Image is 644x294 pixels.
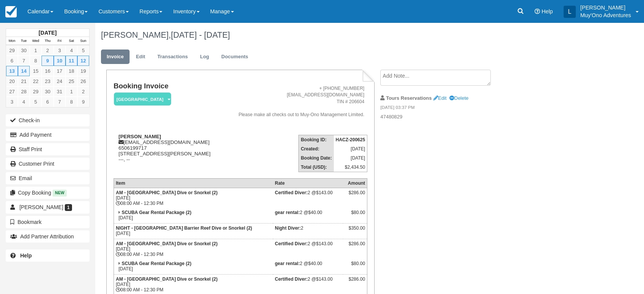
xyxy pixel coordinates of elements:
em: [GEOGRAPHIC_DATA] [114,93,171,106]
a: 18 [66,66,77,76]
b: Help [20,252,32,259]
a: 25 [66,76,77,86]
h1: Booking Invoice [114,82,221,90]
th: Sat [66,37,77,45]
strong: Night Diver [275,225,301,231]
a: 2 [42,45,53,56]
a: 7 [18,56,30,66]
strong: AM - [GEOGRAPHIC_DATA] Dive or Snorkel (2) [116,190,218,195]
th: Booking Date: [299,153,334,163]
a: 30 [18,45,30,56]
div: $286.00 [345,190,365,201]
th: Tue [18,37,30,45]
a: 24 [54,76,66,86]
em: [DATE] 03:37 PM [380,104,509,113]
div: [EMAIL_ADDRESS][DOMAIN_NAME] 6506199717 [STREET_ADDRESS][PERSON_NAME] ---, -- [114,134,221,172]
td: 2 @ [273,239,343,259]
img: checkfront-main-nav-mini-logo.png [5,6,17,18]
a: 29 [6,45,18,56]
a: 12 [77,56,89,66]
td: $2,434.50 [334,163,367,172]
a: 1 [30,45,42,56]
a: 31 [54,86,66,97]
th: Created: [299,144,334,153]
a: 27 [6,86,18,97]
strong: [DATE] [38,30,56,36]
p: Muy'Ono Adventures [580,11,631,19]
a: Staff Print [6,143,90,155]
th: Amount [343,178,367,188]
a: Edit [130,50,151,64]
a: 15 [30,66,42,76]
span: [DATE] - [DATE] [171,30,230,40]
strong: gear rental [275,261,300,266]
td: [DATE] [114,208,273,224]
a: 5 [30,97,42,107]
a: 21 [18,76,30,86]
div: $80.00 [345,261,365,272]
a: 30 [42,86,53,97]
p: 47480829 [380,113,509,121]
strong: Certified Diver [275,190,308,195]
th: Total (USD): [299,163,334,172]
th: Item [114,178,273,188]
td: 2 @ [273,259,343,275]
strong: AM - [GEOGRAPHIC_DATA] Dive or Snorkel (2) [116,276,218,282]
th: Rate [273,178,343,188]
th: Wed [30,37,42,45]
td: [DATE] [114,223,273,239]
th: Booking ID: [299,135,334,144]
td: [DATE] [334,144,367,153]
strong: Certified Diver [275,276,308,282]
a: Log [194,50,215,64]
a: 22 [30,76,42,86]
button: Bookmark [6,216,90,228]
strong: HACZ-200625 [336,137,365,142]
button: Add Payment [6,129,90,141]
a: Help [6,249,90,262]
th: Mon [6,37,18,45]
a: 13 [6,66,18,76]
a: 2 [77,86,89,97]
div: $350.00 [345,225,365,237]
td: 2 @ [273,188,343,208]
a: 10 [54,56,66,66]
div: $286.00 [345,276,365,288]
th: Fri [54,37,66,45]
div: $80.00 [345,210,365,221]
a: Transactions [152,50,194,64]
button: Check-in [6,114,90,126]
strong: SCUBA Gear Rental Package (2) [122,210,191,215]
strong: gear rental [275,210,300,215]
a: 20 [6,76,18,86]
strong: [PERSON_NAME] [119,134,161,139]
span: [PERSON_NAME] [19,204,63,210]
a: Delete [449,95,468,101]
span: $143.00 [316,276,333,282]
a: 19 [77,66,89,76]
td: 2 @ [273,208,343,224]
td: 2 [273,223,343,239]
a: 4 [18,97,30,107]
span: New [53,190,67,196]
span: $40.00 [308,261,322,266]
a: 9 [77,97,89,107]
a: 23 [42,76,53,86]
a: 8 [30,56,42,66]
a: 29 [30,86,42,97]
td: [DATE] 08:00 AM - 12:30 PM [114,188,273,208]
a: 3 [54,45,66,56]
div: $286.00 [345,241,365,252]
a: 11 [66,56,77,66]
a: 28 [18,86,30,97]
a: 5 [77,45,89,56]
h1: [PERSON_NAME], [101,30,573,40]
a: 1 [66,86,77,97]
button: Email [6,172,90,184]
a: [GEOGRAPHIC_DATA] [114,92,168,106]
a: 4 [66,45,77,56]
span: $143.00 [316,241,333,246]
td: [DATE] 08:00 AM - 12:30 PM [114,239,273,259]
a: 17 [54,66,66,76]
span: Help [541,8,553,14]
